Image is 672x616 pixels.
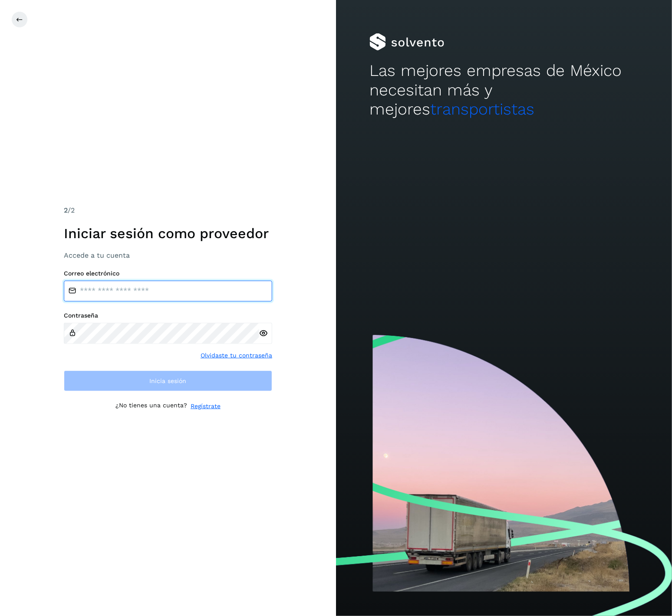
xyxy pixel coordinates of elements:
button: Inicia sesión [64,370,272,391]
a: Olvidaste tu contraseña [201,351,272,360]
h3: Accede a tu cuenta [64,251,272,259]
span: Inicia sesión [150,378,187,384]
h2: Las mejores empresas de México necesitan más y mejores [369,61,638,119]
a: Regístrate [191,402,221,411]
h1: Iniciar sesión como proveedor [64,225,272,242]
span: transportistas [430,100,534,118]
div: /2 [64,205,272,216]
label: Contraseña [64,312,272,319]
span: 2 [64,206,68,214]
label: Correo electrónico [64,270,272,277]
p: ¿No tienes una cuenta? [115,402,187,411]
